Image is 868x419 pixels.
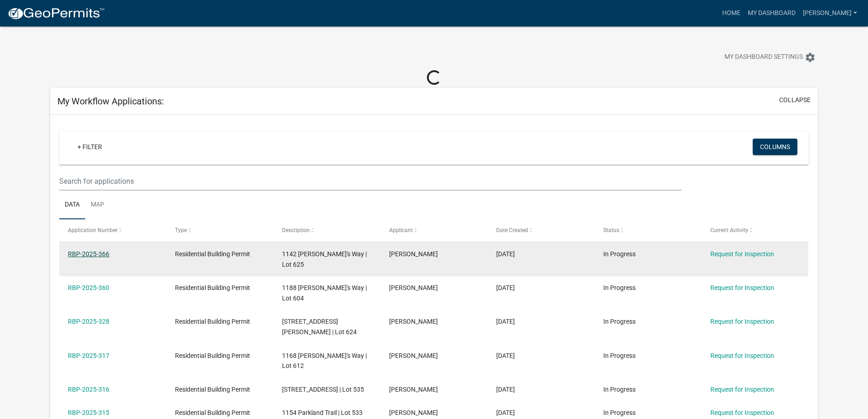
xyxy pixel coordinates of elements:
[389,284,438,291] span: Stacy
[380,219,488,241] datatable-header-cell: Applicant
[603,318,636,325] span: In Progress
[710,386,774,393] a: Request for Inspection
[282,284,367,302] span: 1188 Dustin's Way | Lot 604
[59,219,166,241] datatable-header-cell: Application Number
[594,219,701,241] datatable-header-cell: Status
[175,352,250,359] span: Residential Building Permit
[68,250,109,258] a: RBP-2025-366
[175,318,250,325] span: Residential Building Permit
[282,386,364,393] span: 1158 Parkland Trl. | Lot 535
[282,250,367,268] span: 1142 Dustin's Way | Lot 625
[603,227,619,233] span: Status
[603,284,636,291] span: In Progress
[496,250,515,258] span: 09/24/2025
[282,409,363,416] span: 1154 Parkland Trail | Lot 533
[496,227,528,233] span: Date Created
[496,409,515,416] span: 08/19/2025
[603,409,636,416] span: In Progress
[68,318,109,325] a: RBP-2025-328
[175,250,250,258] span: Residential Building Permit
[59,172,681,191] input: Search for applications
[68,284,109,291] a: RBP-2025-360
[603,386,636,393] span: In Progress
[496,318,515,325] span: 09/02/2025
[710,284,774,291] a: Request for Inspection
[603,352,636,359] span: In Progress
[68,409,109,416] a: RBP-2025-315
[389,250,438,258] span: Stacy
[805,52,816,63] i: settings
[68,227,118,233] span: Application Number
[57,96,164,107] h5: My Workflow Applications:
[753,139,797,155] button: Columns
[724,52,803,63] span: My Dashboard Settings
[710,318,774,325] a: Request for Inspection
[710,227,748,233] span: Current Activity
[389,318,438,325] span: Stacy
[68,352,109,359] a: RBP-2025-317
[68,386,109,393] a: RBP-2025-316
[779,95,811,105] button: collapse
[710,250,774,258] a: Request for Inspection
[744,5,799,22] a: My Dashboard
[282,227,310,233] span: Description
[389,409,438,416] span: Stacy
[719,5,744,22] a: Home
[175,284,250,291] span: Residential Building Permit
[799,5,861,22] a: [PERSON_NAME]
[389,386,438,393] span: Stacy
[175,386,250,393] span: Residential Building Permit
[166,219,273,241] datatable-header-cell: Type
[710,409,774,416] a: Request for Inspection
[496,352,515,359] span: 08/19/2025
[282,318,357,336] span: 1144 Dustin's Way | Lot 624
[70,139,109,155] a: + Filter
[389,352,438,359] span: Stacy
[175,409,250,416] span: Residential Building Permit
[710,352,774,359] a: Request for Inspection
[701,219,808,241] datatable-header-cell: Current Activity
[488,219,595,241] datatable-header-cell: Date Created
[282,352,367,370] span: 1168 Dustin's Way | Lot 612
[717,48,823,66] button: My Dashboard Settingssettings
[59,191,85,220] a: Data
[85,191,110,220] a: Map
[603,250,636,258] span: In Progress
[175,227,187,233] span: Type
[273,219,380,241] datatable-header-cell: Description
[496,386,515,393] span: 08/19/2025
[389,227,413,233] span: Applicant
[496,284,515,291] span: 09/19/2025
